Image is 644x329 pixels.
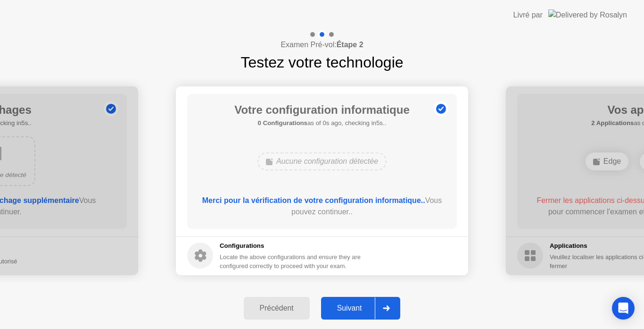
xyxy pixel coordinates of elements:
img: Delivered by Rosalyn [548,9,627,20]
div: Suivant [324,304,375,312]
h1: Testez votre technologie [240,51,403,74]
h5: Configurations [220,241,363,251]
button: Suivant [321,297,401,320]
div: Aucune configuration détectée [257,152,387,170]
div: Livré par [513,9,543,21]
b: 0 Configurations [258,119,307,127]
b: Étape 2 [337,41,363,49]
button: Précédent [244,297,310,320]
div: Vous pouvez continuer.. [201,195,444,218]
h5: as of 0s ago, checking in5s.. [234,118,410,128]
b: Merci pour la vérification de votre configuration informatique.. [202,196,425,204]
h4: Examen Pré-vol: [281,39,363,51]
div: Open Intercom Messenger [612,297,635,320]
div: Précédent [247,304,307,312]
div: Locate the above configurations and ensure they are configured correctly to proceed with your exam. [220,253,363,270]
h1: Votre configuration informatique [234,101,410,118]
